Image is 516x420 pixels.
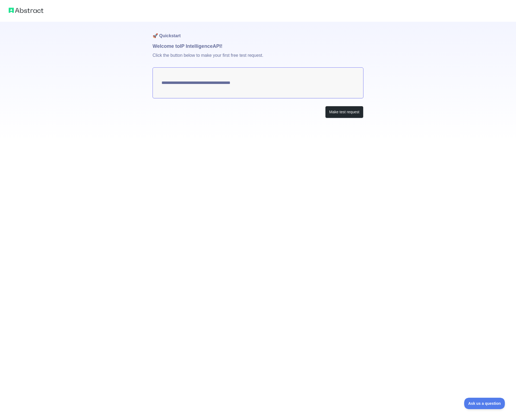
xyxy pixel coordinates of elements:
p: Click the button below to make your first free test request. [153,50,363,67]
img: Abstract logo [9,7,43,14]
button: Make test request [325,106,363,118]
h1: Welcome to IP Intelligence API! [153,42,363,50]
iframe: Toggle Customer Support [464,398,505,409]
h1: 🚀 Quickstart [153,22,363,42]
